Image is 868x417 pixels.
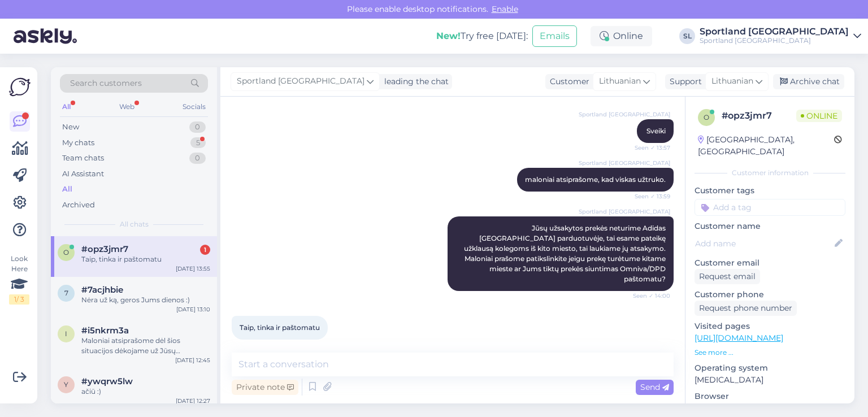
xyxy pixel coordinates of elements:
[704,113,709,121] span: o
[62,121,79,133] div: New
[380,76,449,88] div: leading the chat
[60,99,73,114] div: All
[695,374,845,386] p: [MEDICAL_DATA]
[796,110,842,122] span: Online
[695,168,845,178] div: Customer information
[81,325,129,336] span: #i5nkrm3a
[64,289,68,297] span: 7
[62,199,95,211] div: Archived
[700,36,849,45] div: Sportland [GEOGRAPHIC_DATA]
[722,109,796,123] div: # opz3jmr7
[773,74,844,89] div: Archive chat
[679,28,695,44] div: SL
[9,294,29,305] div: 1 / 3
[628,192,670,201] span: Seen ✓ 13:59
[695,199,845,216] input: Add a tag
[9,76,31,98] img: Askly Logo
[695,390,845,402] p: Browser
[81,285,123,295] span: #7acjhbie
[695,301,797,316] div: Request phone number
[579,110,670,119] span: Sportland [GEOGRAPHIC_DATA]
[190,137,206,149] div: 5
[9,254,29,305] div: Look Here
[700,27,849,36] div: Sportland [GEOGRAPHIC_DATA]
[240,323,320,332] span: Taip, tinka ir paštomatu
[695,289,845,301] p: Customer phone
[189,121,206,133] div: 0
[65,329,67,338] span: i
[436,29,528,43] div: Try free [DATE]:
[464,224,667,283] span: Jūsų užsakytos prekės neturime Adidas [GEOGRAPHIC_DATA] parduotuvėje, tai esame pateikę užklausą ...
[237,75,364,88] span: Sportland [GEOGRAPHIC_DATA]
[175,356,210,364] div: [DATE] 12:45
[646,127,666,135] span: Sveiki
[695,185,845,197] p: Customer tags
[62,168,104,180] div: AI Assistant
[591,26,652,46] div: Online
[62,153,104,164] div: Team chats
[200,245,210,255] div: 1
[695,320,845,332] p: Visited pages
[532,25,577,47] button: Emails
[81,254,210,264] div: Taip, tinka ir paštomatu
[176,264,210,273] div: [DATE] 13:55
[628,292,670,300] span: Seen ✓ 14:00
[695,333,783,343] a: [URL][DOMAIN_NAME]
[70,77,142,89] span: Search customers
[700,27,861,45] a: Sportland [GEOGRAPHIC_DATA]Sportland [GEOGRAPHIC_DATA]
[81,386,210,397] div: ačiū :)
[695,362,845,374] p: Operating system
[525,175,666,184] span: maloniai atsiprašome, kad viskas užtruko.
[64,380,68,389] span: y
[81,244,128,254] span: #opz3jmr7
[579,159,670,167] span: Sportland [GEOGRAPHIC_DATA]
[640,382,669,392] span: Send
[180,99,208,114] div: Socials
[665,76,702,88] div: Support
[695,257,845,269] p: Customer email
[120,219,149,229] span: All chats
[232,380,298,395] div: Private note
[81,376,133,386] span: #ywqrw5lw
[695,402,845,414] p: Chrome [TECHNICAL_ID]
[176,397,210,405] div: [DATE] 12:27
[579,207,670,216] span: Sportland [GEOGRAPHIC_DATA]
[711,75,753,88] span: Lithuanian
[628,144,670,152] span: Seen ✓ 13:57
[695,347,845,358] p: See more ...
[189,153,206,164] div: 0
[488,4,522,14] span: Enable
[695,220,845,232] p: Customer name
[81,336,210,356] div: Maloniai atsiprašome dėl šios situacijos dėkojame už Jūsų supratingumą.
[695,269,760,284] div: Request email
[62,137,94,149] div: My chats
[545,76,589,88] div: Customer
[62,184,72,195] div: All
[698,134,834,158] div: [GEOGRAPHIC_DATA], [GEOGRAPHIC_DATA]
[176,305,210,314] div: [DATE] 13:10
[436,31,461,41] b: New!
[63,248,69,257] span: o
[695,237,832,250] input: Add name
[235,340,277,349] span: 14:01
[117,99,137,114] div: Web
[599,75,641,88] span: Lithuanian
[81,295,210,305] div: Nėra už ką, geros Jums dienos :)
